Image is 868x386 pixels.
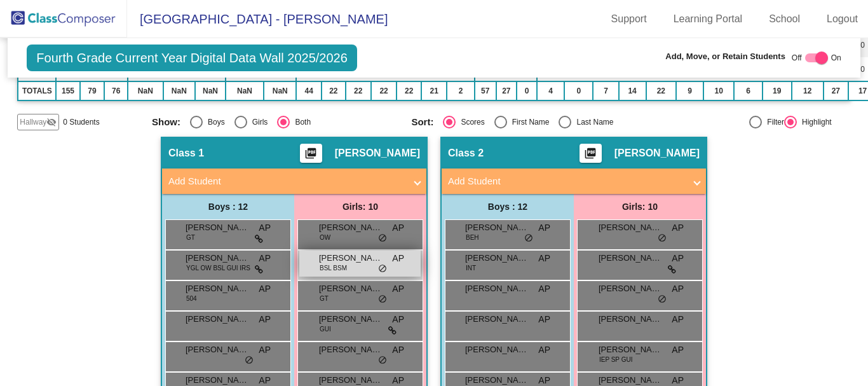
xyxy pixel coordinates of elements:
[447,81,475,100] td: 2
[259,221,271,235] span: AP
[163,81,195,100] td: NaN
[619,81,646,100] td: 14
[759,9,810,29] a: School
[465,252,529,265] span: [PERSON_NAME]
[599,221,662,234] span: [PERSON_NAME]
[335,147,420,160] span: [PERSON_NAME]
[152,116,402,128] mat-radio-group: Select an option
[442,169,706,194] mat-expansion-panel-header: Add Student
[247,116,268,128] div: Girls
[703,81,734,100] td: 10
[152,116,180,128] span: Show:
[663,9,753,29] a: Learning Portal
[20,116,46,128] span: Hallway
[824,81,849,100] td: 27
[672,252,684,265] span: AP
[320,324,331,334] span: GUI
[599,282,662,295] span: [PERSON_NAME]
[599,343,662,356] span: [PERSON_NAME]
[186,252,249,265] span: [PERSON_NAME]
[658,294,667,305] span: do_not_disturb_alt
[319,252,383,265] span: [PERSON_NAME]
[524,233,533,244] span: do_not_disturb_alt
[259,313,271,326] span: AP
[538,221,550,235] span: AP
[646,81,677,100] td: 22
[672,343,684,357] span: AP
[186,313,249,326] span: [PERSON_NAME]
[186,221,249,234] span: [PERSON_NAME]
[259,282,271,296] span: AP
[186,282,249,295] span: [PERSON_NAME] [PERSON_NAME]
[63,116,99,128] span: 0 Students
[320,294,329,303] span: GT
[319,221,383,234] span: [PERSON_NAME]
[411,116,661,128] mat-radio-group: Select an option
[259,252,271,265] span: AP
[672,221,684,235] span: AP
[448,174,684,189] mat-panel-title: Add Student
[371,81,397,100] td: 22
[56,81,79,100] td: 155
[466,263,476,273] span: INT
[319,313,383,326] span: [PERSON_NAME]
[226,81,264,100] td: NaN
[676,81,703,100] td: 9
[465,221,529,234] span: [PERSON_NAME]
[614,147,700,160] span: [PERSON_NAME]
[294,194,426,219] div: Girls: 10
[186,233,195,242] span: GT
[322,81,346,100] td: 22
[465,343,529,356] span: [PERSON_NAME]
[593,81,618,100] td: 7
[599,313,662,326] span: [PERSON_NAME]
[466,233,479,242] span: BEH
[320,263,347,273] span: BSL BSM
[599,355,632,364] span: IEP SP GUI
[127,9,388,29] span: [GEOGRAPHIC_DATA] - [PERSON_NAME]
[448,147,484,160] span: Class 2
[537,81,565,100] td: 4
[831,52,841,64] span: On
[763,81,792,100] td: 19
[303,147,318,165] mat-icon: picture_as_pdf
[564,81,593,100] td: 0
[734,81,762,100] td: 6
[456,116,484,128] div: Scores
[245,355,254,366] span: do_not_disturb_alt
[475,81,496,100] td: 57
[507,116,550,128] div: First Name
[392,252,404,265] span: AP
[601,9,657,29] a: Support
[762,116,784,128] div: Filter
[792,52,802,64] span: Off
[186,263,250,273] span: YGL OW BSL GUI IRS
[290,116,311,128] div: Both
[392,313,404,326] span: AP
[378,294,387,305] span: do_not_disturb_alt
[346,81,371,100] td: 22
[80,81,105,100] td: 79
[538,282,550,296] span: AP
[104,81,128,100] td: 76
[162,194,294,219] div: Boys : 12
[421,81,447,100] td: 21
[18,81,56,100] td: TOTALS
[186,294,197,303] span: 504
[46,117,57,127] mat-icon: visibility_off
[378,355,387,366] span: do_not_disturb_alt
[378,264,387,274] span: do_not_disturb_alt
[319,282,383,295] span: [PERSON_NAME]
[817,9,868,29] a: Logout
[538,252,550,265] span: AP
[571,116,613,128] div: Last Name
[264,81,296,100] td: NaN
[392,282,404,296] span: AP
[465,313,529,326] span: [PERSON_NAME]
[27,45,357,71] span: Fourth Grade Current Year Digital Data Wall 2025/2026
[392,343,404,357] span: AP
[168,147,204,160] span: Class 1
[792,81,824,100] td: 12
[259,343,271,357] span: AP
[397,81,421,100] td: 22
